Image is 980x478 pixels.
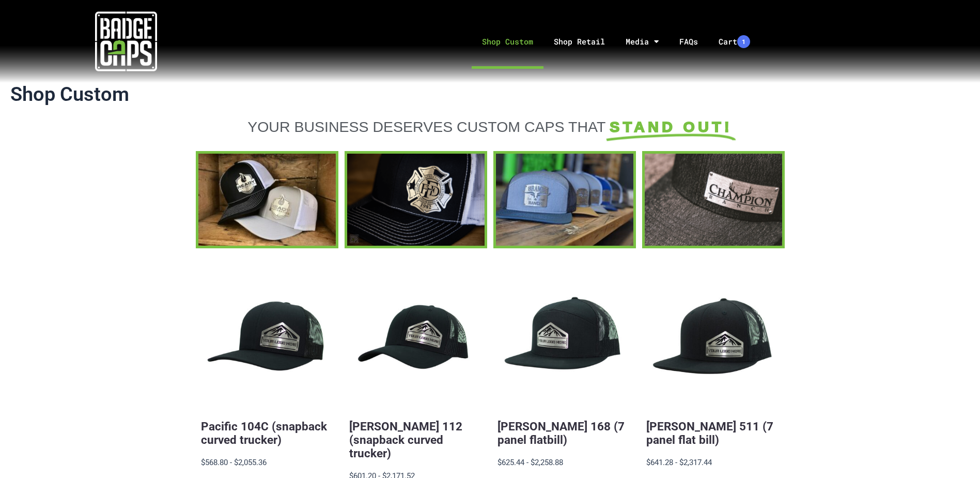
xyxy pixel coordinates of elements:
[349,420,462,460] a: [PERSON_NAME] 112 (snapback curved trucker)
[201,420,327,446] a: Pacific 104C (snapback curved trucker)
[708,14,760,69] a: Cart1
[497,420,625,446] a: [PERSON_NAME] 168 (7 panel flatbill)
[95,10,157,72] img: badgecaps white logo with green acccent
[349,274,482,407] button: BadgeCaps - Richardson 112
[497,458,563,467] span: $625.44 - $2,258.88
[543,14,615,69] a: Shop Retail
[252,14,980,69] nav: Menu
[10,83,970,107] h1: Shop Custom
[646,458,712,467] span: $641.28 - $2,317.44
[201,274,334,407] button: BadgeCaps - Pacific 104C
[615,14,669,69] a: Media
[247,118,605,135] span: YOUR BUSINESS DESERVES CUSTOM CAPS THAT
[669,14,708,69] a: FAQs
[201,118,780,136] a: YOUR BUSINESS DESERVES CUSTOM CAPS THAT STAND OUT!
[928,428,980,478] iframe: Chat Widget
[472,14,543,69] a: Shop Custom
[646,420,773,446] a: [PERSON_NAME] 511 (7 panel flat bill)
[646,274,779,407] button: BadgeCaps - Richardson 511
[497,274,630,407] button: BadgeCaps - Richardson 168
[345,151,487,248] a: FFD BadgeCaps Fire Department Custom unique apparel
[201,458,267,467] span: $568.80 - $2,055.36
